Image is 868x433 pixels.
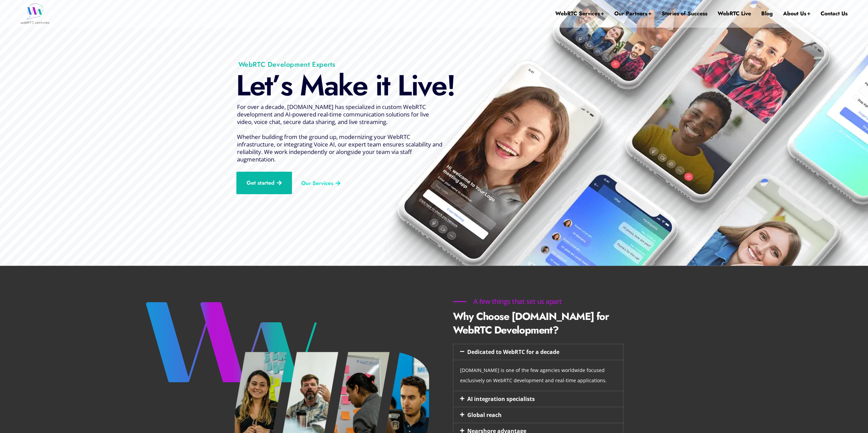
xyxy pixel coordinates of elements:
[352,70,367,101] div: e
[375,70,382,101] div: i
[20,3,49,24] img: WebRTC.ventures
[453,407,623,423] div: Global reach
[338,70,352,101] div: k
[280,70,292,101] div: s
[382,70,389,101] div: t
[453,309,609,337] b: Why Choose [DOMAIN_NAME] for WebRTC Development?
[272,70,280,101] div: ’
[453,391,623,407] div: AI integration specialists
[236,172,292,194] a: Get started
[397,70,411,101] div: L
[237,103,442,163] span: For over a decade, [DOMAIN_NAME] has specialized in custom WebRTC development and AI-powered real...
[218,60,442,69] h1: WebRTC Development Experts
[467,348,559,356] a: Dedicated to WebRTC for a decade
[300,70,324,101] div: M
[453,360,623,391] div: Dedicated to WebRTC for a decade
[250,70,265,101] div: e
[446,70,455,101] div: !
[467,411,502,419] a: Global reach
[324,70,338,101] div: a
[265,70,272,101] div: t
[237,133,442,163] span: Whether building from the ground up, modernizing your WebRTC infrastructure, or integrating Voice...
[453,344,623,360] div: Dedicated to WebRTC for a decade
[431,70,446,101] div: e
[291,175,351,191] a: Our Services
[236,70,250,101] div: L
[453,298,583,305] h6: A few things that set us apart
[467,395,535,403] a: AI integration specialists
[418,70,431,101] div: v
[460,365,616,386] p: [DOMAIN_NAME] is one of the few agencies worldwide focused exclusively on WebRTC development and ...
[411,70,418,101] div: i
